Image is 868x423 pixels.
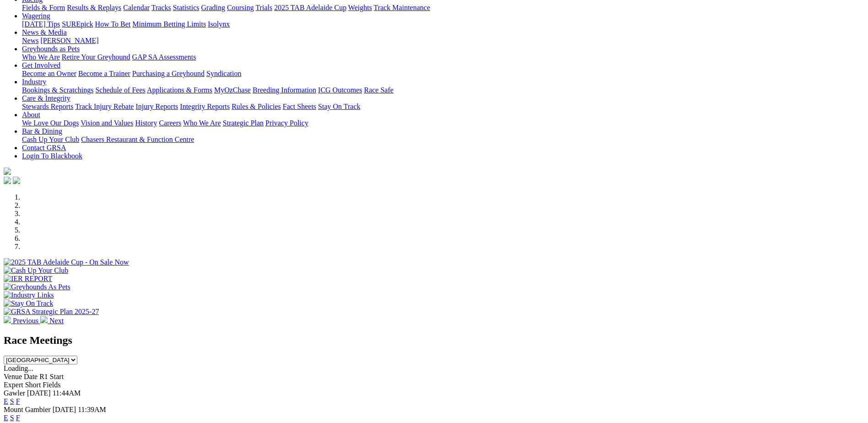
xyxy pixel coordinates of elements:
[265,119,308,127] a: Privacy Policy
[95,20,131,28] a: How To Bet
[123,4,150,11] a: Calendar
[4,334,864,347] h2: Race Meetings
[4,381,23,389] span: Expert
[223,119,264,127] a: Strategic Plan
[283,103,316,110] a: Fact Sheets
[22,37,864,45] div: News & Media
[173,4,199,11] a: Statistics
[22,45,80,53] a: Greyhounds as Pets
[22,37,38,44] a: News
[10,397,14,405] a: S
[159,119,181,127] a: Careers
[183,119,221,127] a: Who We Are
[4,275,52,283] img: IER REPORT
[364,86,393,94] a: Race Safe
[22,136,79,143] a: Cash Up Your Club
[22,78,46,86] a: Industry
[274,4,346,11] a: 2025 TAB Adelaide Cup
[39,373,64,380] span: R1 Start
[4,168,11,175] img: logo-grsa-white.png
[132,53,196,61] a: GAP SA Assessments
[4,283,70,291] img: Greyhounds As Pets
[201,4,225,11] a: Grading
[253,86,316,94] a: Breeding Information
[22,119,79,127] a: We Love Our Dogs
[232,103,281,110] a: Rules & Policies
[40,37,98,44] a: [PERSON_NAME]
[22,53,864,61] div: Greyhounds as Pets
[135,119,157,127] a: History
[25,381,41,389] span: Short
[27,389,51,397] span: [DATE]
[208,20,230,28] a: Isolynx
[4,291,54,299] img: Industry Links
[22,111,40,119] a: About
[214,86,251,94] a: MyOzChase
[318,103,360,110] a: Stay On Track
[67,4,121,11] a: Results & Replays
[62,20,93,28] a: SUREpick
[13,317,38,325] span: Previous
[22,119,864,127] div: About
[4,317,40,325] a: Previous
[22,127,62,135] a: Bar & Dining
[22,86,864,94] div: Industry
[62,53,130,61] a: Retire Your Greyhound
[43,381,60,389] span: Fields
[22,152,82,160] a: Login To Blackbook
[22,70,76,77] a: Become an Owner
[318,86,362,94] a: ICG Outcomes
[22,103,73,110] a: Stewards Reports
[255,4,272,11] a: Trials
[13,177,20,184] img: twitter.svg
[78,70,130,77] a: Become a Trainer
[22,20,60,28] a: [DATE] Tips
[4,316,11,323] img: chevron-left-pager-white.svg
[16,414,20,422] a: F
[4,258,129,266] img: 2025 TAB Adelaide Cup - On Sale Now
[22,61,60,69] a: Get Involved
[10,414,14,422] a: S
[22,20,864,28] div: Wagering
[75,103,134,110] a: Track Injury Rebate
[78,406,106,413] span: 11:39AM
[53,389,81,397] span: 11:44AM
[4,266,68,275] img: Cash Up Your Club
[22,94,70,102] a: Care & Integrity
[4,397,8,405] a: E
[374,4,430,11] a: Track Maintenance
[206,70,241,77] a: Syndication
[147,86,212,94] a: Applications & Forms
[180,103,230,110] a: Integrity Reports
[22,53,60,61] a: Who We Are
[132,70,205,77] a: Purchasing a Greyhound
[22,86,93,94] a: Bookings & Scratchings
[4,414,8,422] a: E
[40,317,64,325] a: Next
[4,308,99,316] img: GRSA Strategic Plan 2025-27
[151,4,171,11] a: Tracks
[22,103,864,111] div: Care & Integrity
[16,397,20,405] a: F
[22,70,864,78] div: Get Involved
[22,4,864,12] div: Racing
[4,177,11,184] img: facebook.svg
[53,406,76,413] span: [DATE]
[4,373,22,380] span: Venue
[4,406,51,413] span: Mount Gambier
[22,136,864,144] div: Bar & Dining
[40,316,48,323] img: chevron-right-pager-white.svg
[24,373,38,380] span: Date
[95,86,145,94] a: Schedule of Fees
[135,103,178,110] a: Injury Reports
[348,4,372,11] a: Weights
[22,28,67,36] a: News & Media
[4,389,25,397] span: Gawler
[49,317,64,325] span: Next
[22,12,50,20] a: Wagering
[22,4,65,11] a: Fields & Form
[4,299,53,308] img: Stay On Track
[81,136,194,143] a: Chasers Restaurant & Function Centre
[81,119,133,127] a: Vision and Values
[132,20,206,28] a: Minimum Betting Limits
